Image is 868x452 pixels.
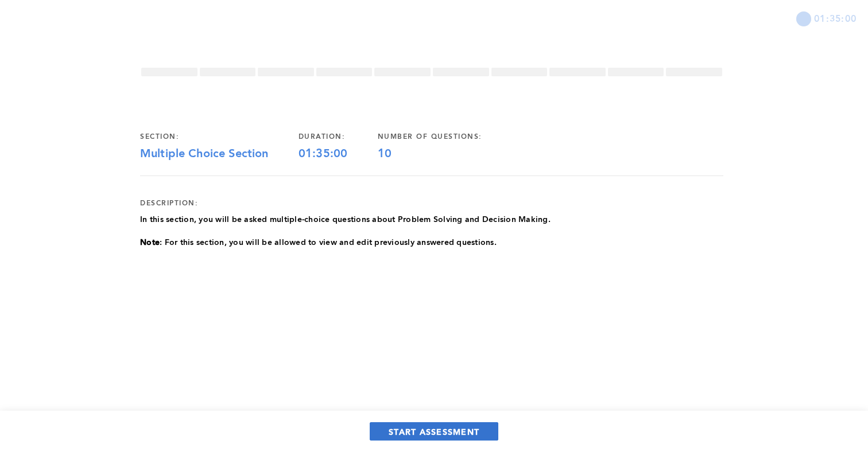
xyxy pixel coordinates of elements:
p: In this section, you will be asked multiple-choice questions about Problem Solving and Decision M... [140,214,551,225]
div: description: [140,199,198,208]
p: : For this section, you will be allowed to view and edit previously answered questions. [140,237,551,248]
button: START ASSESSMENT [370,422,498,441]
div: section: [140,133,299,142]
div: number of questions: [378,133,513,142]
div: 01:35:00 [299,147,378,161]
div: duration: [299,133,378,142]
strong: Note [140,239,160,247]
div: Multiple Choice Section [140,147,299,161]
div: 10 [378,147,513,161]
span: START ASSESSMENT [389,426,479,437]
span: 01:35:00 [814,11,857,25]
